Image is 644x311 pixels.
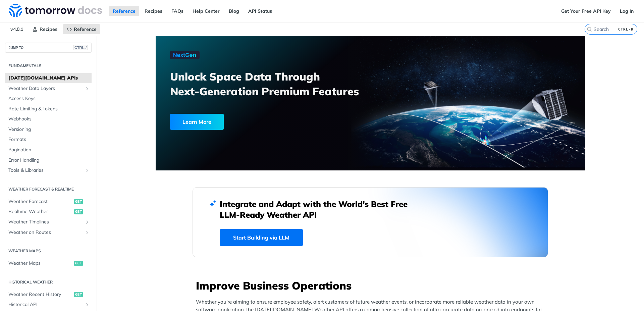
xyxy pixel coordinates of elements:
[5,73,92,83] a: [DATE][DOMAIN_NAME] APIs
[189,6,223,16] a: Help Center
[109,6,139,16] a: Reference
[8,75,90,82] span: [DATE][DOMAIN_NAME] APIs
[8,260,72,267] span: Weather Maps
[8,136,90,143] span: Formats
[8,126,90,133] span: Versioning
[29,24,61,34] a: Recipes
[557,6,614,16] a: Get Your Free API Key
[5,114,92,124] a: Webhooks
[8,229,83,236] span: Weather on Routes
[5,217,92,227] a: Weather TimelinesShow subpages for Weather Timelines
[8,106,90,112] span: Rate Limiting & Tokens
[5,186,92,192] h2: Weather Forecast & realtime
[5,43,92,53] button: JUMP TOCTRL-/
[8,208,72,215] span: Realtime Weather
[8,147,90,153] span: Pagination
[170,51,200,59] img: NextGen
[85,86,90,91] button: Show subpages for Weather Data Layers
[220,229,303,246] a: Start Building via LLM
[5,63,92,69] h2: Fundamentals
[8,198,72,205] span: Weather Forecast
[85,168,90,173] button: Show subpages for Tools & Libraries
[5,300,92,310] a: Historical APIShow subpages for Historical API
[74,199,83,204] span: get
[9,4,102,17] img: Tomorrow.io Weather API Docs
[170,69,378,99] h3: Unlock Space Data Through Next-Generation Premium Features
[5,207,92,217] a: Realtime Weatherget
[587,27,592,32] svg: Search
[5,165,92,175] a: Tools & LibrariesShow subpages for Tools & Libraries
[5,124,92,135] a: Versioning
[5,197,92,207] a: Weather Forecastget
[5,290,92,300] a: Weather Recent Historyget
[5,135,92,145] a: Formats
[616,6,637,16] a: Log In
[5,145,92,155] a: Pagination
[170,114,336,130] a: Learn More
[74,209,83,214] span: get
[225,6,243,16] a: Blog
[5,155,92,165] a: Error Handling
[8,291,72,298] span: Weather Recent History
[141,6,166,16] a: Recipes
[170,114,224,130] div: Learn More
[74,261,83,266] span: get
[245,6,276,16] a: API Status
[5,94,92,104] a: Access Keys
[5,258,92,268] a: Weather Mapsget
[196,278,548,293] h3: Improve Business Operations
[220,199,418,220] h2: Integrate and Adapt with the World’s Best Free LLM-Ready Weather API
[8,167,83,174] span: Tools & Libraries
[73,45,88,50] span: CTRL-/
[8,116,90,122] span: Webhooks
[8,95,90,102] span: Access Keys
[5,227,92,238] a: Weather on RoutesShow subpages for Weather on Routes
[5,84,92,94] a: Weather Data LayersShow subpages for Weather Data Layers
[616,26,635,33] kbd: CTRL-K
[74,26,97,32] span: Reference
[8,219,83,225] span: Weather Timelines
[85,230,90,235] button: Show subpages for Weather on Routes
[74,292,83,297] span: get
[8,157,90,164] span: Error Handling
[85,302,90,307] button: Show subpages for Historical API
[8,85,83,92] span: Weather Data Layers
[40,26,57,32] span: Recipes
[8,301,83,308] span: Historical API
[168,6,187,16] a: FAQs
[7,24,27,34] span: v4.0.1
[5,248,92,254] h2: Weather Maps
[85,219,90,225] button: Show subpages for Weather Timelines
[63,24,100,34] a: Reference
[5,279,92,285] h2: Historical Weather
[5,104,92,114] a: Rate Limiting & Tokens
